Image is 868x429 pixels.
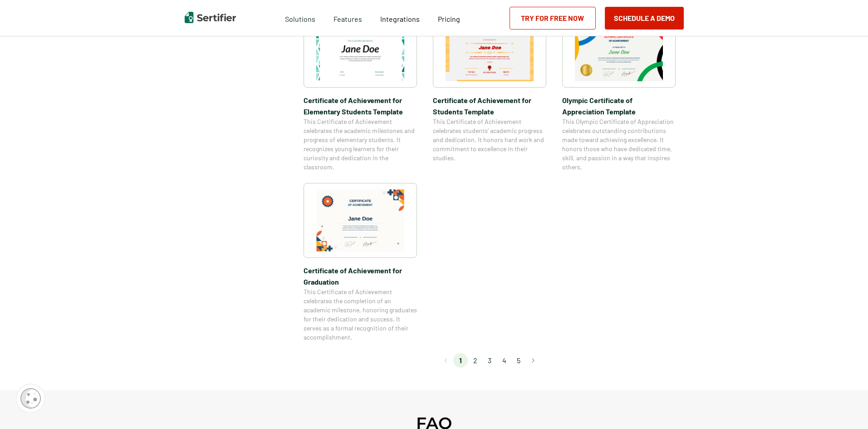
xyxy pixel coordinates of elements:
[285,12,315,24] span: Solutions
[304,94,417,117] span: Certificate of Achievement for Elementary Students Template
[482,353,497,368] li: page 3
[453,353,468,368] li: page 1
[304,117,417,172] span: This Certificate of Achievement celebrates the academic milestones and progress of elementary stu...
[380,15,420,23] span: Integrations
[510,7,596,30] a: Try for Free Now
[446,19,534,81] img: Certificate of Achievement for Students Template
[468,353,482,368] li: page 2
[605,7,684,30] button: Schedule a Demo
[380,12,420,24] a: Integrations
[497,353,511,368] li: page 4
[439,353,453,368] button: Go to previous page
[438,15,460,23] span: Pricing
[304,13,417,172] a: Certificate of Achievement for Elementary Students TemplateCertificate of Achievement for Element...
[304,265,417,287] span: Certificate of Achievement for Graduation
[823,385,868,429] iframe: Chat Widget
[562,13,676,172] a: Olympic Certificate of Appreciation​ TemplateOlympic Certificate of Appreciation​ TemplateThis Ol...
[511,353,526,368] li: page 5
[316,189,404,251] img: Certificate of Achievement for Graduation
[562,117,676,172] span: This Olympic Certificate of Appreciation celebrates outstanding contributions made toward achievi...
[526,353,540,368] button: Go to next page
[20,388,41,409] img: Cookie Popup Icon
[433,117,546,163] span: This Certificate of Achievement celebrates students’ academic progress and dedication. It honors ...
[433,13,546,172] a: Certificate of Achievement for Students TemplateCertificate of Achievement for Students TemplateT...
[185,12,236,23] img: Sertifier | Digital Credentialing Platform
[333,12,362,24] span: Features
[575,19,663,81] img: Olympic Certificate of Appreciation​ Template
[433,94,546,117] span: Certificate of Achievement for Students Template
[438,12,460,24] a: Pricing
[316,19,404,81] img: Certificate of Achievement for Elementary Students Template
[304,183,417,342] a: Certificate of Achievement for GraduationCertificate of Achievement for GraduationThis Certificat...
[562,94,676,117] span: Olympic Certificate of Appreciation​ Template
[304,287,417,342] span: This Certificate of Achievement celebrates the completion of an academic milestone, honoring grad...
